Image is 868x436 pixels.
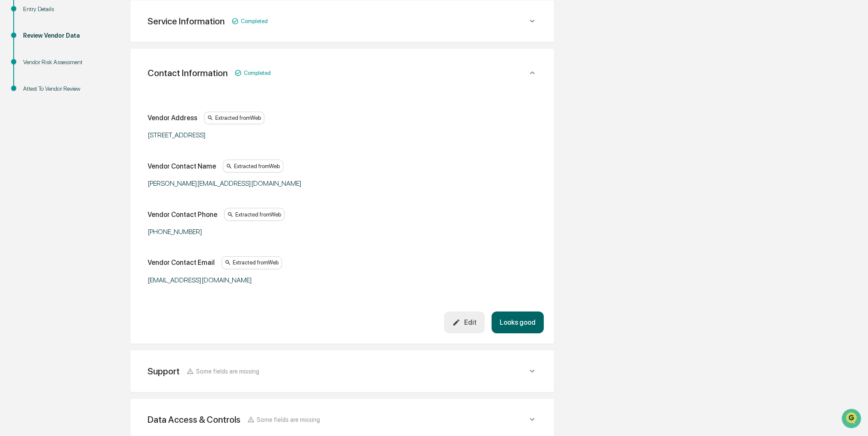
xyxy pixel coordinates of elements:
[148,68,228,78] div: Contact Information
[9,18,156,31] p: How can we help?
[71,116,74,123] span: •
[224,208,284,221] div: Extracted from Web
[59,148,110,163] a: 🗄️Attestations
[223,160,283,172] div: Extracted from Web
[148,366,180,377] div: Support
[9,65,24,80] img: 1746055101610-c473b297-6a78-478c-a979-82029cc54cd1
[492,311,544,333] button: Looks good
[141,11,544,32] div: Service InformationCompleted
[204,112,264,125] div: Extracted from Web
[71,151,106,160] span: Attestations
[244,70,271,76] span: Completed
[148,258,215,267] div: Vendor Contact Email
[148,228,361,236] div: [PHONE_NUMBER]
[23,58,93,67] div: Vendor Risk Assessment
[148,16,225,27] div: Service Information
[17,151,55,160] span: Preclearance
[148,179,361,187] div: [PERSON_NAME][EMAIL_ADDRESS][DOMAIN_NAME]
[27,116,69,123] span: [PERSON_NAME]
[452,318,476,326] div: Edit
[60,188,104,195] a: Powered byPylon
[222,256,282,269] div: Extracted from Web
[23,31,93,40] div: Review Vendor Data
[9,152,15,159] div: 🖐️
[141,361,544,382] div: SupportSome fields are missing
[39,74,118,80] div: We're available if you need us!
[148,131,361,139] div: [STREET_ADDRESS]
[257,416,320,423] span: Some fields are missing
[148,114,197,122] div: Vendor Address
[841,408,864,431] iframe: Open customer support
[141,409,544,430] div: Data Access & ControlsSome fields are missing
[133,93,156,103] button: See all
[23,84,93,93] div: Attest To Vendor Review
[145,68,156,78] button: Start new chat
[62,152,69,159] div: 🗄️
[196,368,259,375] span: Some fields are missing
[9,108,22,122] img: Sigrid Alegria
[148,414,240,425] div: Data Access & Controls
[5,164,57,180] a: 🔎Data Lookup
[141,87,544,333] div: Service InformationCompleted
[9,169,15,175] div: 🔎
[444,311,485,333] button: Edit
[148,276,361,284] div: [EMAIL_ADDRESS][DOMAIN_NAME]
[9,95,57,101] div: Past conversations
[18,65,33,80] img: 8933085812038_c878075ebb4cc5468115_72.jpg
[241,18,268,24] span: Completed
[141,59,544,87] div: Contact InformationCompleted
[39,65,140,74] div: Start new chat
[148,162,216,170] div: Vendor Contact Name
[85,189,104,195] span: Pylon
[17,168,54,176] span: Data Lookup
[148,211,217,219] div: Vendor Contact Phone
[23,5,93,14] div: Entry Details
[5,148,59,163] a: 🖐️Preclearance
[76,116,93,123] span: [DATE]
